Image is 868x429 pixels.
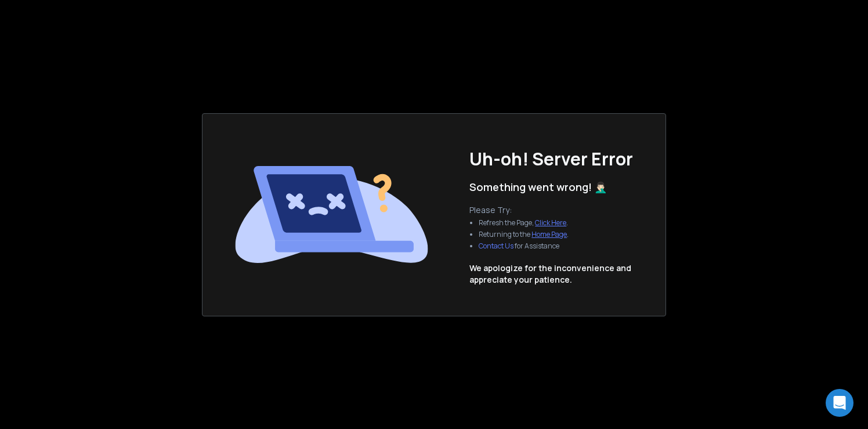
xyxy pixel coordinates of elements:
p: Something went wrong! 🤦🏻‍♂️ [469,179,607,195]
li: Refresh the Page, . [479,218,569,228]
li: for Assistance [479,241,569,251]
button: Contact Us [479,241,513,251]
p: Please Try: [469,204,578,216]
a: Click Here [535,218,566,228]
div: Open Intercom Messenger [826,389,853,417]
li: Returning to the . [479,230,569,239]
h1: Uh-oh! Server Error [469,149,633,170]
a: Home Page [531,229,567,239]
p: We apologize for the inconvenience and appreciate your patience. [469,262,631,286]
